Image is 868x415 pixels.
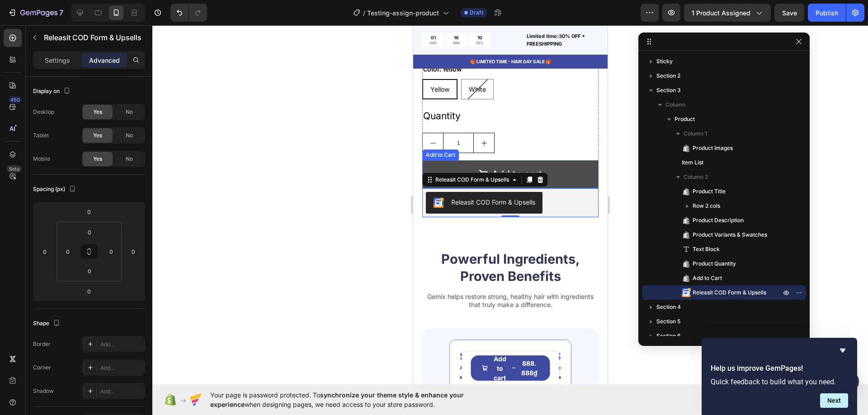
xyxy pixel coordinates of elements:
span: Yes [93,108,102,116]
p: 7 [59,7,63,18]
div: Shadow [33,387,54,395]
span: Product Images [693,144,733,153]
input: 0 [38,245,52,258]
span: Product Variants & Swatches [693,230,767,239]
span: Row 2 cols [693,201,720,210]
span: Product Quantity [693,259,736,268]
div: Help us improve GemPages! [711,345,848,408]
span: Section 3 [656,86,681,95]
span: Section 5 [656,317,680,326]
p: Quick feedback to build what you need. [711,378,848,386]
span: Yes [93,155,102,163]
span: Item List [682,158,703,167]
input: 0px [61,245,75,258]
span: Section 2 [656,71,680,80]
div: Corner [33,364,51,372]
button: 7 [4,4,67,22]
button: Publish [808,4,846,22]
input: 0px [80,264,99,278]
span: No [126,108,133,116]
div: Mobile [33,155,50,163]
div: 450 [9,96,22,103]
div: Add... [100,387,143,396]
span: Section 6 [656,331,681,340]
input: 0 [80,284,98,298]
span: Column 2 [684,173,708,182]
input: 0 [80,205,98,219]
span: Your page is password protected. To when designing pages, we need access to your store password. [210,390,499,409]
div: Display on [33,85,72,98]
div: Border [33,340,51,348]
div: Publish [816,8,838,18]
span: / [363,8,365,18]
h2: Help us improve GemPages! [711,363,848,374]
div: Desktop [33,108,54,116]
span: No [126,155,133,163]
button: Save [774,4,804,22]
span: Column 1 [684,129,707,138]
span: synchronize your theme style & enhance your experience [210,391,464,408]
img: Releasit COD Form & Upsells [682,288,691,297]
div: Add... [100,340,143,349]
div: Tablet [33,131,49,140]
span: No [126,131,133,140]
button: Hide survey [837,345,848,356]
span: Testing-assign-product [367,8,439,18]
span: Text Block [693,245,720,254]
p: Advanced [89,56,120,65]
span: 1 product assigned [692,8,750,18]
input: 0px [80,225,99,239]
input: 0 [127,245,140,258]
div: Shape [33,317,62,330]
span: Sticky [656,57,673,66]
button: Next question [820,393,848,408]
span: Save [782,9,797,17]
span: Yes [93,131,102,140]
span: Section 4 [656,303,681,312]
span: Product Title [693,187,726,196]
span: Draft [470,9,483,17]
span: Product Description [693,216,744,225]
iframe: Design area [413,25,608,384]
span: Product [675,115,695,124]
p: Releasit COD Form & Upsells [44,32,142,43]
div: Undo/Redo [170,4,207,22]
input: 0px [104,245,118,258]
span: Add to Cart [693,274,722,283]
button: 1 product assigned [684,4,771,22]
span: Column [665,100,685,109]
span: Releasit COD Form & Upsells [693,288,766,297]
div: Beta [7,165,22,173]
div: Spacing (px) [33,183,78,196]
div: Add... [100,364,143,372]
p: Settings [45,56,70,65]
